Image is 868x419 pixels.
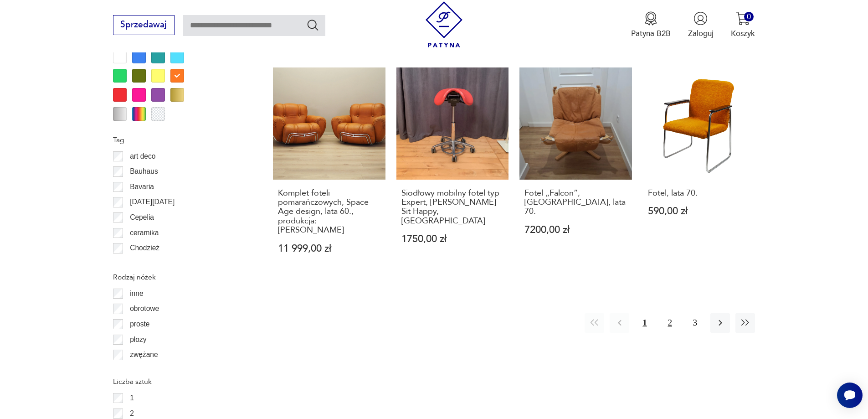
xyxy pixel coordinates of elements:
[113,134,247,146] p: Tag
[421,1,467,47] img: Patyna - sklep z meblami i dekoracjami vintage
[635,313,654,333] button: 1
[648,207,750,216] p: 590,00 zł
[113,376,247,388] p: Liczba sztuk
[660,313,680,333] button: 2
[631,11,671,39] a: Ikona medaluPatyna B2B
[837,383,863,408] iframe: Smartsupp widget button
[130,349,158,361] p: zwężane
[519,67,632,275] a: Fotel „Falcon”, Norwegia, lata 70.Fotel „Falcon”, [GEOGRAPHIC_DATA], lata 70.7200,00 zł
[744,12,754,21] div: 0
[130,288,143,300] p: inne
[685,313,705,333] button: 3
[113,22,175,29] a: Sprzedawaj
[273,67,385,275] a: Komplet foteli pomarańczowych, Space Age design, lata 60., produkcja: WłochyKomplet foteli pomara...
[644,11,658,26] img: Ikona medalu
[130,242,159,254] p: Chodzież
[688,11,714,39] button: Zaloguj
[401,234,504,244] p: 1750,00 zł
[130,318,149,330] p: proste
[693,11,708,26] img: Ikonka użytkownika
[731,28,755,39] p: Koszyk
[113,271,247,283] p: Rodzaj nóżek
[130,166,158,177] p: Bauhaus
[643,67,755,275] a: Fotel, lata 70.Fotel, lata 70.590,00 zł
[130,334,146,346] p: płozy
[130,212,154,223] p: Cepelia
[731,11,755,39] button: 0Koszyk
[130,150,155,162] p: art deco
[648,189,750,198] h3: Fotel, lata 70.
[524,225,627,235] p: 7200,00 zł
[396,67,509,275] a: Siodłowy mobilny fotel typ Expert, Salli Sit Happy, FinlandiaSiodłowy mobilny fotel typ Expert, [...
[130,258,157,269] p: Ćmielów
[130,181,154,193] p: Bavaria
[631,28,671,39] p: Patyna B2B
[278,244,380,253] p: 11 999,00 zł
[130,196,175,208] p: [DATE][DATE]
[278,189,380,235] h3: Komplet foteli pomarańczowych, Space Age design, lata 60., produkcja: [PERSON_NAME]
[736,11,750,26] img: Ikona koszyka
[130,303,159,315] p: obrotowe
[306,18,319,31] button: Szukaj
[524,189,627,217] h3: Fotel „Falcon”, [GEOGRAPHIC_DATA], lata 70.
[631,11,671,39] button: Patyna B2B
[688,28,714,39] p: Zaloguj
[130,392,134,404] p: 1
[113,15,175,35] button: Sprzedawaj
[130,227,159,239] p: ceramika
[401,189,504,226] h3: Siodłowy mobilny fotel typ Expert, [PERSON_NAME] Sit Happy, [GEOGRAPHIC_DATA]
